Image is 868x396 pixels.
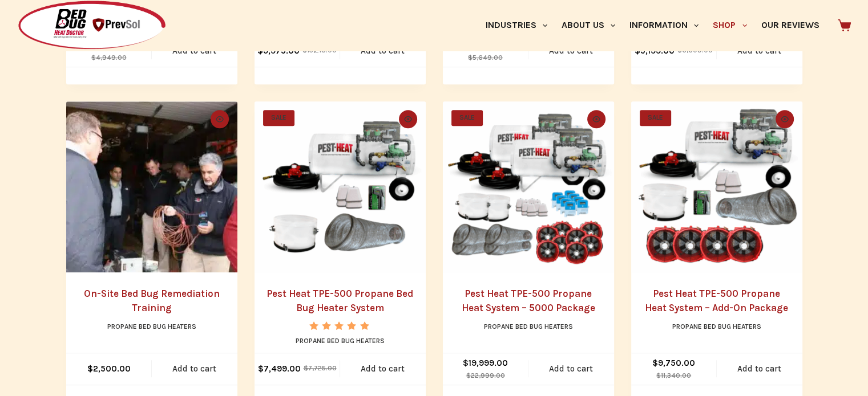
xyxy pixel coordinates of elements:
a: Add to cart: “Pest Heat TPE-500 Propane Bed Bug Heater System” [340,353,426,385]
span: $ [652,358,658,368]
div: Rated 5.00 out of 5 [309,321,370,330]
span: SALE [640,110,671,126]
span: $ [656,371,661,379]
span: $ [463,358,469,368]
bdi: 11,340.00 [656,371,691,379]
a: Add to cart: “Black Widow 800 Propane Bed Bug Heater” [152,35,237,67]
span: $ [468,54,473,62]
bdi: 5,649.00 [468,54,503,62]
a: Add to cart: “On-Site Bed Bug Remediation Training” [152,353,237,385]
span: $ [304,364,308,372]
a: Add to cart: “Black Widow 800 Propane Bed Bug Heater - Complete Package” [717,35,802,67]
bdi: 9,750.00 [652,358,695,368]
span: $ [91,54,96,62]
a: Pest Heat TPE-500 Propane Heat System - 5000 Package [443,101,614,272]
button: Open LiveChat chat widget [9,5,43,39]
bdi: 9,975.00 [257,46,300,56]
a: On-Site Bed Bug Remediation Training [84,288,220,314]
button: Quick view toggle [776,110,794,128]
bdi: 7,499.00 [258,364,301,374]
button: Quick view toggle [587,110,605,128]
a: Pest Heat TPE-500 Propane Heat System - Add-On Package [631,101,802,272]
bdi: 5,199.00 [635,46,675,56]
a: Pest Heat TPE-500 Propane Heat System – Add-On Package [645,288,788,314]
bdi: 19,999.00 [463,358,508,368]
bdi: 4,949.00 [91,54,127,62]
a: Pest Heat TPE-500 Propane Heat System – 5000 Package [462,288,595,314]
span: $ [87,364,93,374]
span: $ [258,364,264,374]
span: $ [466,371,471,379]
a: Add to cart: “Black Widow 800 Propane Bed Bug Heater - 2000 Package” [340,35,426,67]
span: SALE [451,110,483,126]
a: Propane Bed Bug Heaters [672,322,761,330]
span: SALE [263,110,294,126]
span: $ [635,46,640,56]
a: Propane Bed Bug Heaters [484,322,573,330]
a: Pest Heat TPE-500 Propane Bed Bug Heater System [267,288,413,314]
a: Pest Heat TPE-500 Propane Bed Bug Heater System [255,101,426,272]
button: Quick view toggle [399,110,417,128]
bdi: 22,999.00 [466,371,505,379]
button: Quick view toggle [211,110,229,128]
bdi: 2,500.00 [87,364,131,374]
bdi: 7,725.00 [304,364,337,372]
a: Propane Bed Bug Heaters [296,337,385,345]
span: $ [257,46,263,56]
a: Add to cart: “Black Widow 800 Propane Bed Bug Heater - Add-On Package” [528,35,614,67]
a: On-Site Bed Bug Remediation Training [66,101,237,272]
span: Rated out of 5 [309,321,370,356]
a: Propane Bed Bug Heaters [107,322,196,330]
a: Add to cart: “Pest Heat TPE-500 Propane Heat System - 5000 Package” [528,353,614,385]
a: Add to cart: “Pest Heat TPE-500 Propane Heat System - Add-On Package” [717,353,802,385]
